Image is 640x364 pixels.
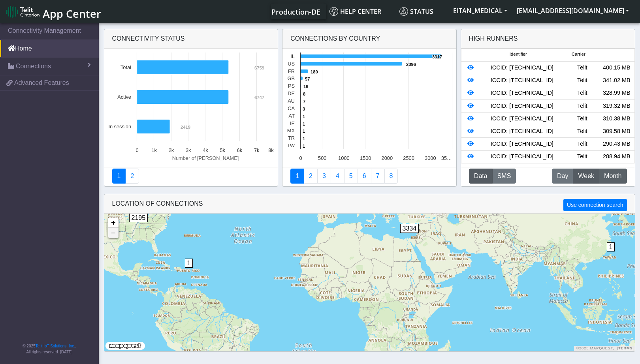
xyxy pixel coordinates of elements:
[289,113,295,119] text: AT
[117,94,131,100] text: Active
[303,122,305,126] text: 1
[618,346,633,350] a: Terms
[125,169,139,184] a: Deployment status
[254,66,264,70] text: 6759
[399,7,433,16] span: Status
[578,171,594,181] span: Week
[104,194,635,214] div: LOCATION OF CONNECTIONS
[384,169,398,184] a: Not Connected for 30 days
[237,147,242,153] text: 6k
[288,98,295,104] text: AU
[112,169,270,184] nav: Summary paging
[303,129,305,133] text: 1
[329,7,381,16] span: Help center
[425,155,436,161] text: 3000
[338,155,349,161] text: 1000
[288,105,295,111] text: CA
[432,54,442,59] text: 3317
[120,64,131,70] text: Total
[151,147,157,153] text: 1k
[168,147,174,153] text: 2k
[607,242,615,251] span: 1
[6,3,100,20] a: App Center
[6,6,40,18] img: logo-telit-cinterion-gw-new.png
[510,51,527,58] span: Identifier
[112,169,126,184] a: Connectivity status
[565,152,599,161] div: Telit
[287,143,295,148] text: TW
[317,169,331,184] a: Usage per Country
[288,90,295,96] text: DE
[607,242,615,266] div: 1
[469,34,518,43] div: High Runners
[326,4,396,19] a: Help center
[479,64,565,72] div: ICCID: [TECHNICAL_ID]
[254,95,264,100] text: 6747
[512,4,634,18] button: [EMAIL_ADDRESS][DOMAIN_NAME]
[303,92,305,96] text: 8
[406,62,416,67] text: 2396
[360,155,371,161] text: 1500
[36,344,75,348] a: Telit IoT Solutions, Inc.
[604,171,621,181] span: Month
[290,169,448,184] nav: Summary paging
[469,169,493,184] button: Data
[318,155,326,161] text: 500
[288,61,295,67] text: US
[371,169,385,184] a: Zero Session
[479,114,565,123] div: ICCID: [TECHNICAL_ID]
[479,76,565,85] div: ICCID: [TECHNICAL_ID]
[599,76,634,85] div: 341.02 MB
[288,83,295,89] text: PS
[303,114,305,119] text: 1
[565,64,599,72] div: Telit
[565,127,599,136] div: Telit
[299,155,302,161] text: 0
[203,147,208,153] text: 4k
[271,7,320,17] span: Production-DE
[479,140,565,148] div: ICCID: [TECHNICAL_ID]
[287,128,295,133] text: MX
[403,155,414,161] text: 2500
[290,53,295,59] text: IL
[185,147,191,153] text: 3k
[565,89,599,98] div: Telit
[172,155,239,161] text: Number of [PERSON_NAME]
[288,135,295,141] text: TR
[303,144,305,148] text: 1
[282,29,456,49] div: Connections By Country
[288,75,295,81] text: GB
[305,77,310,81] text: 57
[399,7,408,16] img: status.svg
[400,224,419,233] span: 3334
[129,213,148,222] span: 2195
[382,155,393,161] text: 2000
[565,114,599,123] div: Telit
[303,107,305,111] text: 3
[572,51,585,58] span: Carrier
[599,114,634,123] div: 310.38 MB
[448,4,512,18] button: EITAN_MEDICAL
[288,68,295,74] text: FR
[14,78,69,88] span: Advanced Features
[441,155,452,161] text: 35…
[599,169,627,184] button: Month
[303,99,305,104] text: 7
[599,152,634,161] div: 288.94 MB
[329,7,338,16] img: knowledge.svg
[43,6,101,21] span: App Center
[108,218,119,228] a: Zoom in
[479,127,565,136] div: ICCID: [TECHNICAL_ID]
[331,169,344,184] a: Connections By Carrier
[108,228,119,238] a: Zoom out
[271,4,320,19] a: Your current platform instance
[185,259,193,268] span: 1
[563,199,627,211] button: Use connection search
[479,102,565,111] div: ICCID: [TECHNICAL_ID]
[16,62,51,71] span: Connections
[303,136,305,141] text: 1
[479,152,565,161] div: ICCID: [TECHNICAL_ID]
[599,64,634,72] div: 400.15 MB
[557,171,568,181] span: Day
[303,84,308,89] text: 16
